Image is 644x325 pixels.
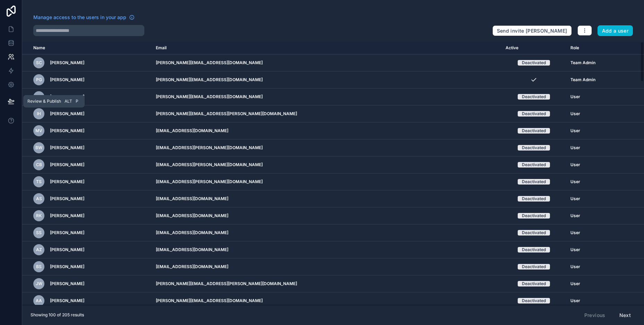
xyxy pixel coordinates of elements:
[570,128,580,134] span: User
[36,281,42,286] span: JW
[50,145,84,151] span: [PERSON_NAME]
[522,213,546,219] div: Deactivated
[615,309,636,321] button: Next
[570,60,595,66] span: Team Admin
[65,99,72,104] span: Alt
[522,128,546,134] div: Deactivated
[152,42,501,54] th: Email
[36,230,42,236] span: SS
[492,25,572,36] button: Send invite [PERSON_NAME]
[31,312,84,318] span: Showing 100 of 205 results
[152,122,501,139] td: [EMAIL_ADDRESS][DOMAIN_NAME]
[152,224,501,241] td: [EMAIL_ADDRESS][DOMAIN_NAME]
[152,173,501,190] td: [EMAIL_ADDRESS][PERSON_NAME][DOMAIN_NAME]
[570,145,580,151] span: User
[522,145,546,151] div: Deactivated
[570,94,580,100] span: User
[522,94,546,100] div: Deactivated
[152,292,501,309] td: [PERSON_NAME][EMAIL_ADDRESS][DOMAIN_NAME]
[37,111,41,117] span: IH
[35,145,42,151] span: BW
[570,213,580,219] span: User
[522,281,546,286] div: Deactivated
[50,77,84,83] span: [PERSON_NAME]
[570,179,580,185] span: User
[570,247,580,253] span: User
[50,162,84,168] span: [PERSON_NAME]
[50,230,84,236] span: [PERSON_NAME]
[36,179,42,185] span: TS
[33,14,126,21] span: Manage access to the users in your app
[50,264,84,270] span: [PERSON_NAME]
[152,190,501,207] td: [EMAIL_ADDRESS][DOMAIN_NAME]
[152,71,501,88] td: [PERSON_NAME][EMAIL_ADDRESS][DOMAIN_NAME]
[522,247,546,253] div: Deactivated
[152,156,501,173] td: [EMAIL_ADDRESS][PERSON_NAME][DOMAIN_NAME]
[152,241,501,258] td: [EMAIL_ADDRESS][DOMAIN_NAME]
[570,77,595,83] span: Team Admin
[152,258,501,275] td: [EMAIL_ADDRESS][DOMAIN_NAME]
[522,298,546,303] div: Deactivated
[50,60,84,66] span: [PERSON_NAME]
[50,298,84,303] span: [PERSON_NAME]
[50,111,84,117] span: [PERSON_NAME]
[22,42,152,54] th: Name
[74,99,80,104] span: P
[570,162,580,168] span: User
[50,179,84,185] span: [PERSON_NAME]
[501,42,566,54] th: Active
[27,99,61,104] span: Review & Publish
[36,196,42,202] span: AS
[50,128,84,134] span: [PERSON_NAME]
[22,42,644,305] div: scrollable content
[36,264,42,270] span: BS
[152,88,501,105] td: [PERSON_NAME][EMAIL_ADDRESS][DOMAIN_NAME]
[35,128,42,134] span: MV
[33,14,135,21] a: Manage access to the users in your app
[36,213,42,219] span: RK
[522,264,546,270] div: Deactivated
[522,162,546,168] div: Deactivated
[570,111,580,117] span: User
[152,275,501,292] td: [PERSON_NAME][EMAIL_ADDRESS][PERSON_NAME][DOMAIN_NAME]
[36,94,42,100] span: CR
[36,247,42,253] span: AZ
[50,196,84,202] span: [PERSON_NAME]
[570,298,580,303] span: User
[570,281,580,286] span: User
[522,230,546,236] div: Deactivated
[566,42,620,54] th: Role
[570,196,580,202] span: User
[50,281,84,286] span: [PERSON_NAME]
[36,162,42,168] span: CB
[152,105,501,122] td: [PERSON_NAME][EMAIL_ADDRESS][PERSON_NAME][DOMAIN_NAME]
[36,298,42,303] span: AA
[152,54,501,71] td: [PERSON_NAME][EMAIL_ADDRESS][DOMAIN_NAME]
[522,111,546,117] div: Deactivated
[522,60,546,66] div: Deactivated
[152,139,501,156] td: [EMAIL_ADDRESS][PERSON_NAME][DOMAIN_NAME]
[36,77,42,83] span: PG
[570,230,580,236] span: User
[36,60,42,66] span: SC
[50,94,84,100] span: [PERSON_NAME]
[522,179,546,185] div: Deactivated
[50,213,84,219] span: [PERSON_NAME]
[152,207,501,224] td: [EMAIL_ADDRESS][DOMAIN_NAME]
[598,25,633,36] button: Add a user
[50,247,84,253] span: [PERSON_NAME]
[522,196,546,202] div: Deactivated
[570,264,580,270] span: User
